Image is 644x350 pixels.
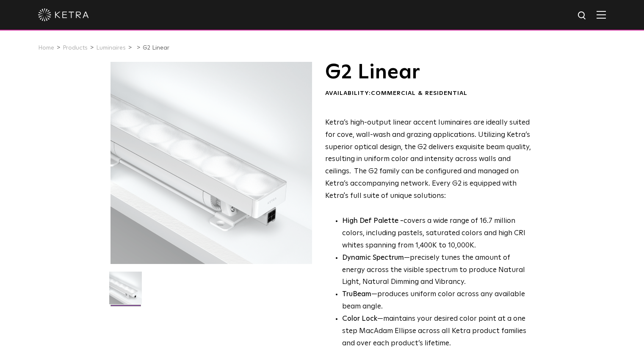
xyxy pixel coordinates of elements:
[597,11,606,19] img: Hamburger%20Nav.svg
[96,45,126,51] a: Luminaires
[342,313,531,350] li: —maintains your desired color point at a one step MacAdam Ellipse across all Ketra product famili...
[342,315,377,322] strong: Color Lock
[38,45,54,51] a: Home
[342,291,371,298] strong: TruBeam
[325,62,531,83] h1: G2 Linear
[342,217,404,225] strong: High Def Palette -
[143,45,169,51] a: G2 Linear
[342,215,531,252] p: covers a wide range of 16.7 million colors, including pastels, saturated colors and high CRI whit...
[577,11,588,21] img: search icon
[325,117,531,203] p: Ketra’s high-output linear accent luminaires are ideally suited for cove, wall-wash and grazing a...
[371,90,467,96] span: Commercial & Residential
[38,8,89,21] img: ketra-logo-2019-white
[342,252,531,289] li: —precisely tunes the amount of energy across the visible spectrum to produce Natural Light, Natur...
[325,89,531,98] div: Availability:
[342,289,531,313] li: —produces uniform color across any available beam angle.
[109,272,142,311] img: G2-Linear-2021-Web-Square
[63,45,88,51] a: Products
[342,254,404,261] strong: Dynamic Spectrum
